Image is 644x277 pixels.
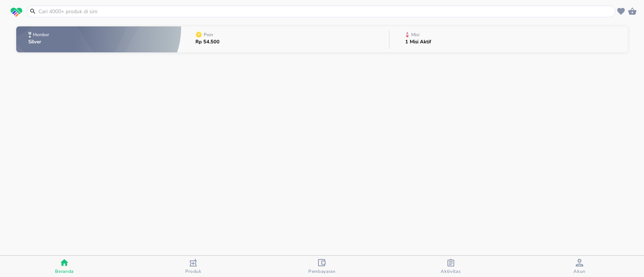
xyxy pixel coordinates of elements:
[441,268,461,274] span: Aktivitas
[258,256,386,277] button: Pembayaran
[129,256,257,277] button: Produk
[181,24,389,54] button: PoinRp 54.500
[308,268,336,274] span: Pembayaran
[28,40,51,44] p: Silver
[515,256,644,277] button: Akun
[389,24,628,54] button: Misi1 Misi Aktif
[16,24,181,54] button: MemberSilver
[405,40,431,44] p: 1 Misi Aktif
[38,8,613,15] input: Cari 4000+ produk di sini
[11,8,22,17] img: logo_swiperx_s.bd005f3b.svg
[33,32,49,37] p: Member
[386,256,515,277] button: Aktivitas
[204,32,213,37] p: Poin
[195,40,220,44] p: Rp 54.500
[185,268,201,274] span: Produk
[55,268,74,274] span: Beranda
[411,32,420,37] p: Misi
[573,268,586,274] span: Akun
